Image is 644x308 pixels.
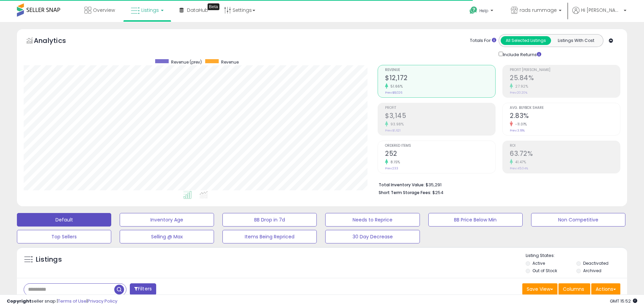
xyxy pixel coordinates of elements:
[510,150,620,159] h2: 63.72%
[187,7,208,14] span: DataHub
[120,213,214,227] button: Inventory Age
[513,122,527,127] small: -11.01%
[464,1,500,22] a: Help
[520,7,557,14] span: rads rummage
[581,7,622,14] span: Hi [PERSON_NAME]
[325,230,420,243] button: 30 Day Decrease
[510,68,620,72] span: Profit [PERSON_NAME]
[531,213,625,227] button: Non Competitive
[141,7,159,14] span: Listings
[222,213,317,227] button: BB Drop in 7d
[510,106,620,110] span: Avg. Buybox Share
[36,255,62,264] h5: Listings
[120,230,214,243] button: Selling @ Max
[88,298,117,304] a: Privacy Policy
[432,189,444,196] span: $254
[563,286,584,292] span: Columns
[385,150,495,159] h2: 252
[385,112,495,121] h2: $3,145
[130,283,156,295] button: Filters
[551,36,601,45] button: Listings With Cost
[17,213,111,227] button: Default
[591,283,620,295] button: Actions
[510,112,620,121] h2: 2.83%
[385,74,495,83] h2: $12,172
[385,144,495,148] span: Ordered Items
[385,68,495,72] span: Revenue
[532,268,557,274] label: Out of Stock
[385,91,402,95] small: Prev: $8,026
[610,298,637,304] span: 2025-10-12 15:52 GMT
[58,298,87,304] a: Terms of Use
[385,106,495,110] span: Profit
[494,50,549,58] div: Include Returns
[379,180,615,188] li: $35,291
[510,166,528,170] small: Prev: 45.04%
[7,298,117,305] div: seller snap | |
[171,59,202,65] span: Revenue (prev)
[388,122,404,127] small: 93.98%
[469,6,478,15] i: Get Help
[583,260,609,266] label: Deactivated
[510,128,525,133] small: Prev: 3.18%
[222,230,317,243] button: Items Being Repriced
[522,283,557,295] button: Save View
[510,91,527,95] small: Prev: 20.20%
[428,213,523,227] button: BB Price Below Min
[379,182,425,188] b: Total Inventory Value:
[388,160,400,165] small: 8.15%
[17,230,111,243] button: Top Sellers
[385,128,401,133] small: Prev: $1,621
[532,260,545,266] label: Active
[7,298,31,304] strong: Copyright
[513,84,528,89] small: 27.92%
[208,3,219,10] div: Tooltip anchor
[479,8,488,14] span: Help
[526,253,627,259] p: Listing States:
[325,213,420,227] button: Needs to Reprice
[379,190,431,195] b: Short Term Storage Fees:
[572,7,626,22] a: Hi [PERSON_NAME]
[501,36,551,45] button: All Selected Listings
[221,59,239,65] span: Revenue
[388,84,403,89] small: 51.66%
[385,166,398,170] small: Prev: 233
[583,268,601,274] label: Archived
[470,38,496,44] div: Totals For
[93,7,115,14] span: Overview
[510,74,620,83] h2: 25.84%
[513,160,526,165] small: 41.47%
[510,144,620,148] span: ROI
[34,36,79,47] h5: Analytics
[558,283,590,295] button: Columns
